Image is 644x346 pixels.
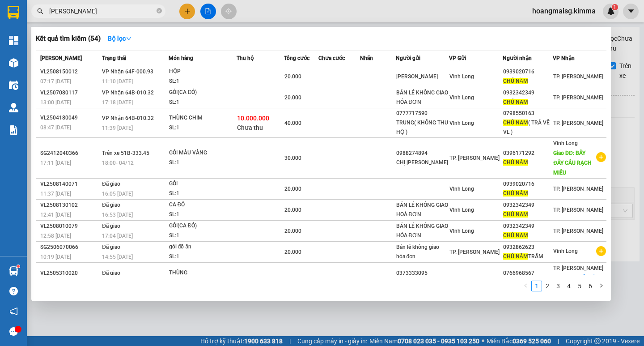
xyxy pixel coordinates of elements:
span: 16:05 [DATE] [102,191,133,197]
div: SG2506070066 [40,243,99,252]
li: 3 [553,281,563,291]
span: TP. [PERSON_NAME] [449,249,500,255]
div: [PERSON_NAME] [396,72,449,81]
span: Đã giao [102,244,120,250]
span: 17:11 [DATE] [40,160,71,166]
li: 2 [542,281,553,291]
span: 20.000 [284,94,301,101]
li: Previous Page [521,281,531,291]
span: 20.000 [284,228,301,234]
span: Món hàng [169,55,193,61]
div: BÁN LẺ KHÔNG GIAO HÓA ĐƠN [396,222,449,240]
div: 0396171292 [503,149,553,158]
span: Đã giao [102,270,120,276]
div: VL2505310020 [40,269,99,278]
button: Bộ lọcdown [101,31,139,46]
span: 07:17 [DATE] [40,78,71,85]
div: ( TRẢ VỀ VL ) [503,118,553,137]
span: Người gửi [396,55,420,61]
div: VL2508130102 [40,201,99,210]
div: SL: 1 [169,158,236,168]
div: GÓI MÀU VÀNG [169,148,236,158]
span: TP. [PERSON_NAME] [553,186,603,192]
div: VL2508140071 [40,179,99,189]
span: 20.000 [284,73,301,80]
span: Đã giao [102,223,120,229]
span: 17:04 [DATE] [102,233,133,239]
span: 30.000 [284,155,301,161]
span: TP. [PERSON_NAME] [553,73,603,80]
div: GÓI [169,179,236,189]
img: warehouse-icon [9,103,18,112]
span: 12:58 [DATE] [40,233,71,239]
span: CHÚ NĂM [503,190,528,196]
img: logo-vxr [8,6,19,19]
span: 08:47 [DATE] [40,124,71,131]
div: GÓI(CA ĐỎ) [169,221,236,231]
span: VP Nhận 64B-010.32 [102,90,154,96]
div: SL: 1 [169,189,236,199]
span: TP. [PERSON_NAME] [553,120,603,126]
span: 16:53 [DATE] [102,212,133,218]
div: BÁN LẺ KHÔNG GIAO HOÁ ĐƠN [396,201,449,219]
span: 20.000 [284,207,301,213]
span: notification [9,307,18,316]
span: 10:19 [DATE] [40,254,71,260]
span: question-circle [9,287,18,295]
span: 13:00 [DATE] [40,99,71,106]
div: 0373333095 [396,269,449,278]
span: Vĩnh Long [449,228,474,234]
span: TP. [PERSON_NAME] [553,94,603,101]
div: SL: 1 [169,231,236,241]
div: CA ĐỎ [169,200,236,210]
li: 4 [563,281,574,291]
span: Vĩnh Long [449,94,474,101]
span: TP. [PERSON_NAME] [553,265,603,271]
div: 0777717590 [396,109,449,118]
div: SG2412040366 [40,149,99,158]
li: 6 [585,281,596,291]
span: Chưa thu [237,124,263,131]
span: Trên xe 51B-333.45 [102,150,149,156]
a: 2 [542,281,552,291]
li: 1 [531,281,542,291]
div: SL: 1 [169,210,236,220]
div: VL2507080117 [40,88,99,98]
span: 110.000 [284,275,305,281]
a: 5 [575,281,585,291]
span: Trạng thái [102,55,126,61]
span: 17:18 [DATE] [102,99,133,106]
span: Thu hộ [237,55,254,61]
sup: 1 [17,265,20,268]
div: THÙNG CHIM [169,113,236,123]
span: TP. [PERSON_NAME] [449,155,500,161]
div: SL: 1 [169,77,236,86]
div: SL: 1 [169,98,236,107]
a: 3 [553,281,563,291]
img: warehouse-icon [9,58,18,68]
span: Vĩnh Long [449,275,474,281]
div: SL: 1 [169,123,236,133]
div: Bán lẻ không giao hóa đơn [396,243,449,261]
span: CHÚ NAM [503,232,528,239]
span: Tổng cước [284,55,309,61]
span: VP Gửi [449,55,466,61]
div: SL: 1 [169,252,236,262]
span: Giao DĐ: BÂY ĐÂY CẦU RẠCH MIỄU [553,150,592,176]
img: warehouse-icon [9,266,18,276]
span: down [126,35,132,42]
span: right [598,283,604,288]
span: Người nhận [503,55,532,61]
span: 12:41 [DATE] [40,212,71,218]
div: THÙNG [169,268,236,278]
span: Vĩnh Long [449,207,474,213]
span: CHÚ NAM [503,211,528,218]
span: VP Nhận [553,55,575,61]
div: gói đồ ăn [169,242,236,252]
a: 1 [532,281,542,291]
span: VP Nhận 64F-000.93 [102,68,153,75]
span: CHÚ NAM [503,120,528,126]
div: BÁN LẺ KHÔNG GIAO HÓA ĐƠN [396,88,449,107]
a: 4 [564,281,574,291]
span: search [37,8,43,14]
